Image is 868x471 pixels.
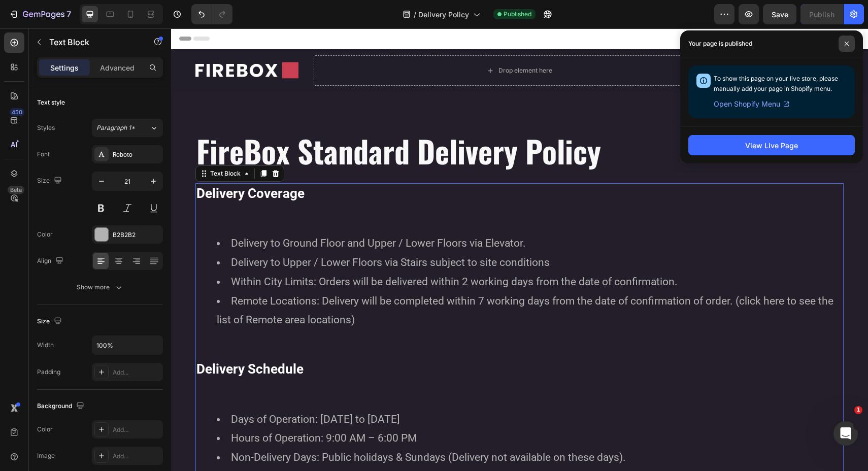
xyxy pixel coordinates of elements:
[113,230,160,240] div: B2B2B2
[49,36,136,48] p: Text Block
[570,36,673,49] img: gempages_576010642834588611-bfd6abbd-9a47-4be4-ac34-1e8f792ffd2d.png
[4,4,76,24] button: 7
[46,400,672,420] li: Hours of Operation: 9:00 AM – 6:00 PM
[37,278,163,296] button: Show more
[809,9,834,20] div: Publish
[37,174,64,188] div: Size
[66,8,71,20] p: 7
[504,10,531,19] span: Published
[92,336,162,354] input: Auto
[37,150,50,159] div: Font
[37,367,60,377] div: Padding
[800,4,843,24] button: Publish
[113,150,160,159] div: Roboto
[100,62,135,73] p: Advanced
[46,244,672,263] li: Within City Limits: Orders will be delivered within 2 working days from the date of confirmation.
[113,368,160,377] div: Add...
[37,399,86,413] div: Background
[113,452,160,461] div: Add...
[688,39,752,49] p: Your page is published
[418,9,469,20] span: Delivery Policy
[8,186,24,194] div: Beta
[327,38,381,46] div: Drop element here
[46,206,672,225] li: Delivery to Ground Floor and Upper / Lower Floors via Elevator.
[46,263,672,302] li: Remote Locations: Delivery will be completed within 7 working days from the date of confirmation ...
[46,420,672,439] li: Non-Delivery Days: Public holidays & Sundays (Delivery not available on these days).
[745,140,798,151] div: View Live Page
[37,341,54,350] div: Width
[25,333,132,348] strong: Delivery Schedule
[191,4,232,24] div: Undo/Redo
[37,230,53,239] div: Color
[77,282,124,292] div: Show more
[714,75,838,92] span: To show this page on your live store, please manually add your page in Shopify menu.
[37,123,55,132] div: Styles
[92,119,163,137] button: Paragraph 1*
[414,9,416,20] span: /
[714,98,780,110] span: Open Shopify Menu
[113,425,160,434] div: Add...
[25,157,133,173] strong: Delivery Coverage
[50,62,79,73] p: Settings
[688,135,855,155] button: View Live Page
[37,451,55,460] div: Image
[46,382,672,401] li: Days of Operation: [DATE] to [DATE]
[772,10,788,19] span: Save
[46,225,672,244] li: Delivery to Upper / Lower Floors via Stairs subject to site conditions
[37,254,65,268] div: Align
[37,425,53,434] div: Color
[171,28,868,471] iframe: Design area
[37,98,65,107] div: Text style
[37,315,64,328] div: Size
[854,406,862,414] span: 1
[96,123,135,132] span: Paragraph 1*
[10,108,24,116] div: 450
[833,421,858,446] iframe: Intercom live chat
[763,4,796,24] button: Save
[37,141,72,150] div: Text Block
[25,99,430,145] strong: FireBox Standard Delivery Policy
